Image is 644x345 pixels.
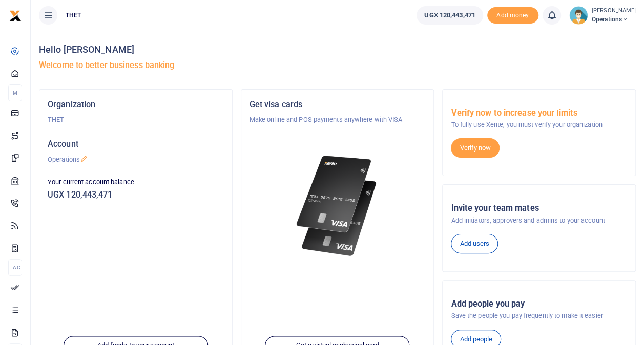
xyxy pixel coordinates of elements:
[417,6,483,25] a: UGX 120,443,471
[48,115,224,125] p: THET
[39,44,636,55] h4: Hello [PERSON_NAME]
[487,7,538,24] li: Toup your wallet
[294,149,382,263] img: xente-_physical_cards.png
[424,10,475,20] span: UGX 120,443,471
[487,7,538,24] span: Add money
[48,177,224,187] p: Your current account balance
[451,108,627,118] h5: Verify now to increase your limits
[9,10,22,22] img: logo-small
[48,190,224,200] h5: UGX 120,443,471
[569,6,588,25] img: profile-user
[48,139,224,149] h5: Account
[8,84,22,101] li: M
[250,115,426,125] p: Make online and POS payments anywhere with VISA
[451,311,627,321] p: Save the people you pay frequently to make it easier
[592,15,636,24] span: Operations
[451,120,627,130] p: To fully use Xente, you must verify your organization
[250,100,426,110] h5: Get visa cards
[487,11,538,18] a: Add money
[48,100,224,110] h5: Organization
[451,138,500,158] a: Verify now
[48,155,224,165] p: Operations
[451,215,627,226] p: Add initiators, approvers and admins to your account
[39,60,636,71] h5: Welcome to better business banking
[8,259,22,276] li: Ac
[9,11,22,19] a: logo-small logo-large logo-large
[451,234,498,253] a: Add users
[569,6,636,25] a: profile-user [PERSON_NAME] Operations
[592,7,636,15] small: [PERSON_NAME]
[451,299,627,309] h5: Add people you pay
[451,203,627,213] h5: Invite your team mates
[61,11,85,20] span: THET
[412,6,487,25] li: Wallet ballance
